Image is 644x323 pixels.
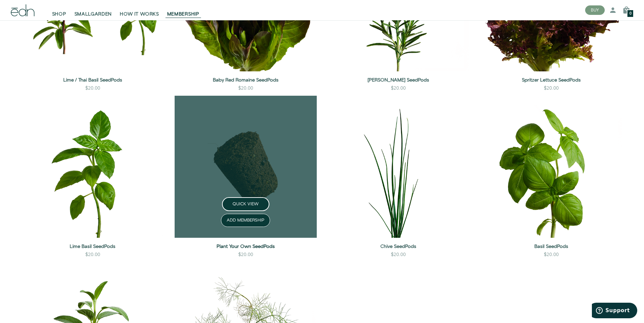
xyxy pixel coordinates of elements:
a: MEMBERSHIP [163,3,203,18]
div: $20.00 [544,251,559,258]
div: $20.00 [238,251,253,258]
a: Plant Your Own SeedPods [175,243,317,250]
a: Spritzer Lettuce SeedPods [480,77,622,84]
div: $20.00 [85,85,100,92]
button: QUICK VIEW [222,197,269,211]
a: Chive SeedPods [328,243,470,250]
iframe: Opens a widget where you can find more information [592,303,637,320]
img: Chive SeedPods [328,96,470,238]
a: Basil SeedPods [480,243,622,250]
div: $20.00 [391,85,406,92]
div: $20.00 [544,85,559,92]
div: $20.00 [85,251,100,258]
img: Basil SeedPods [480,96,622,238]
a: Baby Red Romaine SeedPods [175,77,317,84]
a: Lime Basil SeedPods [22,243,164,250]
a: Lime / Thai Basil SeedPods [22,77,164,84]
span: 0 [629,12,631,16]
button: ADD MEMBERSHIP [221,214,270,227]
a: [PERSON_NAME] SeedPods [328,77,470,84]
button: BUY [585,5,605,15]
a: SMALLGARDEN [70,3,116,18]
img: Lime Basil SeedPods [22,96,164,238]
span: HOW IT WORKS [120,11,159,18]
div: $20.00 [238,85,253,92]
div: $20.00 [391,251,406,258]
span: MEMBERSHIP [167,11,199,18]
a: HOW IT WORKS [116,3,163,18]
span: SHOP [52,11,66,18]
a: SHOP [48,3,70,18]
span: SMALLGARDEN [74,11,112,18]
